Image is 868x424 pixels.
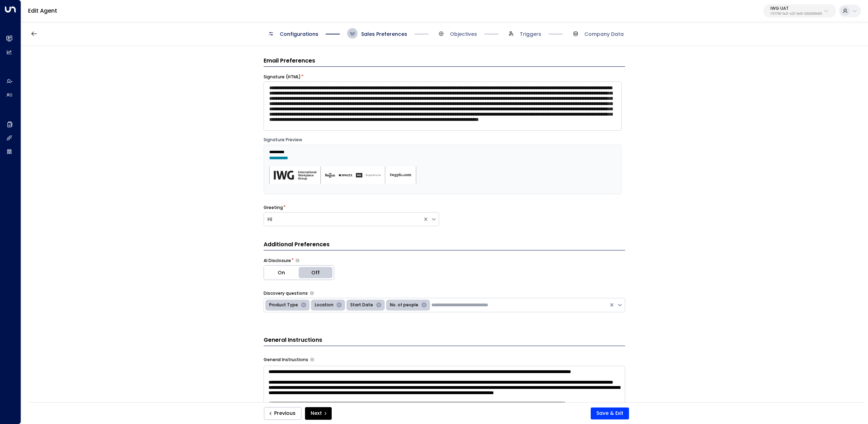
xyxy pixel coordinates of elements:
[264,204,283,211] label: Greeting
[264,74,301,80] label: Signature (HTML)
[419,301,429,309] div: Remove No. of people
[374,301,383,309] div: Remove Start Date
[770,6,822,11] p: IWG UAT
[361,31,407,38] span: Sales Preferences
[313,301,334,309] div: Location
[334,301,344,309] div: Remove Location
[269,167,417,184] img: AIorK4zU2Kz5WUNqa9ifSKC9jFH1hjwenjvh85X70KBOPduETvkeZu4OqG8oPuqbwvp3xfXcMQJCRtwYb-SG
[264,266,299,280] button: On
[520,31,541,38] span: Triggers
[310,291,314,295] button: Select the types of questions the agent should use to engage leads in initial emails. These help ...
[267,301,299,309] div: Product Type
[28,7,57,15] a: Edit Agent
[264,57,625,67] h3: Email Preferences
[770,13,822,15] p: 1157f799-5e31-4221-9e36-526923908d85
[280,31,318,38] span: Configurations
[584,31,624,38] span: Company Data
[299,301,308,309] div: Remove Product Type
[310,358,314,361] button: Provide any specific instructions you want the agent to follow when responding to leads. This app...
[269,149,417,190] div: Signature
[299,266,334,280] button: Off
[264,240,625,250] h3: Additional Preferences
[264,357,308,363] label: General Instructions
[264,265,334,280] div: Platform
[264,257,291,264] label: AI Disclosure
[264,407,302,420] button: Previous
[388,301,419,309] div: No. of people
[763,4,836,18] button: IWG UAT1157f799-5e31-4221-9e36-526923908d85
[264,290,308,296] label: Discovery questions
[450,31,477,38] span: Objectives
[264,137,622,143] div: Signature Preview
[267,216,419,223] div: Hi
[296,258,299,263] button: Choose whether the agent should proactively disclose its AI nature in communications or only reve...
[305,407,332,420] button: Next
[264,336,625,346] h3: General Instructions
[591,407,629,419] button: Save & Exit
[348,301,374,309] div: Start Date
